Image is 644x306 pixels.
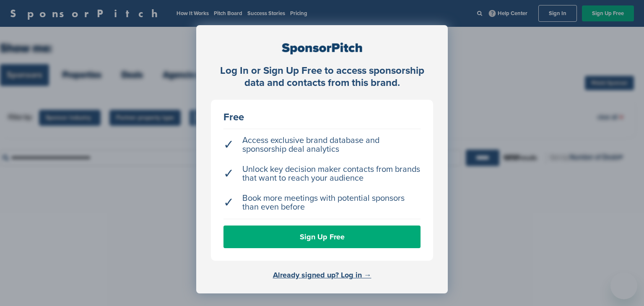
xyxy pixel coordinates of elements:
div: Free [223,112,421,122]
li: Access exclusive brand database and sponsorship deal analytics [223,132,421,158]
span: ✓ [223,198,234,207]
span: ✓ [223,169,234,178]
div: Log In or Sign Up Free to access sponsorship data and contacts from this brand. [211,65,433,89]
iframe: Button to launch messaging window [610,272,637,299]
a: Sign Up Free [223,226,421,248]
li: Book more meetings with potential sponsors than even before [223,190,421,216]
li: Unlock key decision maker contacts from brands that want to reach your audience [223,161,421,187]
span: ✓ [223,140,234,149]
a: Already signed up? Log in → [273,270,371,280]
